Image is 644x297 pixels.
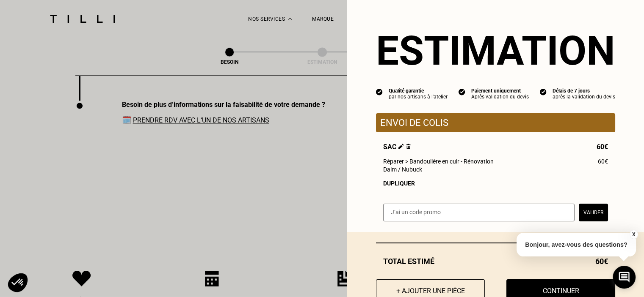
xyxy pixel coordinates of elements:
[398,144,404,149] img: Éditer
[376,88,383,95] img: icon list info
[376,27,615,74] section: Estimation
[597,143,608,151] span: 60€
[540,88,547,95] img: icon list info
[383,166,422,173] span: Daim / Nubuck
[389,94,448,100] div: par nos artisans à l'atelier
[383,180,608,187] div: Dupliquer
[383,204,575,221] input: J‘ai un code promo
[553,88,615,94] div: Délais de 7 jours
[383,158,494,165] span: Réparer > Bandoulière en cuir - Rénovation
[459,88,465,95] img: icon list info
[471,94,529,100] div: Après validation du devis
[579,204,608,221] button: Valider
[629,230,638,239] button: X
[471,88,529,94] div: Paiement uniquement
[389,88,448,94] div: Qualité garantie
[406,144,411,149] img: Supprimer
[383,143,411,151] span: Sac
[380,117,611,128] p: Envoi de colis
[517,233,636,256] p: Bonjour, avez-vous des questions?
[553,94,615,100] div: après la validation du devis
[376,257,615,266] div: Total estimé
[598,158,608,165] span: 60€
